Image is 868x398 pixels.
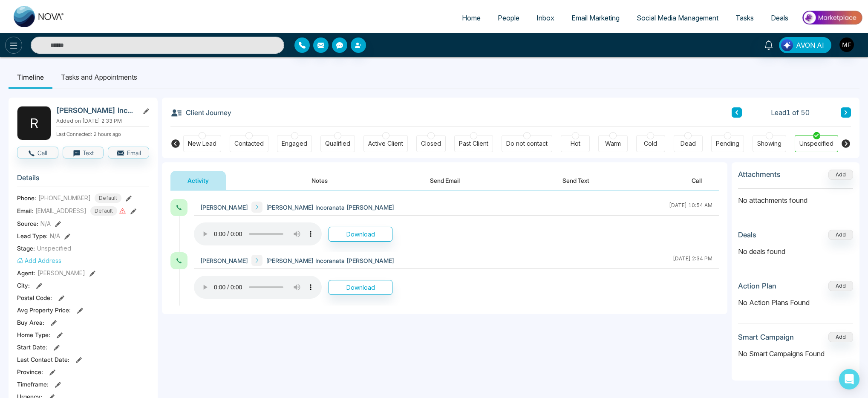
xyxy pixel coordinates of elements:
button: Add [828,281,853,291]
h3: Client Journey [170,106,231,119]
div: New Lead [188,139,216,148]
div: Do not contact [506,139,548,148]
div: Qualified [325,139,350,148]
div: [DATE] 10:54 AM [669,202,712,213]
span: Stage: [17,244,35,253]
button: Activity [170,171,226,190]
div: Engaged [282,139,307,148]
img: Lead Flow [781,39,793,51]
div: Cold [644,139,657,148]
span: [PERSON_NAME] [200,256,248,265]
div: Warm [605,139,621,148]
div: Contacted [234,139,264,148]
div: R [17,106,51,140]
span: Deals [771,14,788,22]
a: Tasks [727,10,762,26]
div: Closed [421,139,441,148]
div: Showing [757,139,781,148]
h3: Details [17,173,149,187]
span: Unspecified [37,244,71,253]
div: Open Intercom Messenger [839,369,859,389]
img: Nova CRM Logo [14,6,65,27]
button: Send Text [545,171,606,190]
span: [PERSON_NAME] [200,203,248,212]
span: Buy Area : [17,318,44,327]
span: Timeframe : [17,380,49,389]
span: City : [17,281,30,290]
button: Add [828,170,853,180]
span: [PERSON_NAME] Incoranata [PERSON_NAME] [266,256,394,265]
img: Market-place.gif [801,8,863,27]
button: Call [17,147,58,159]
span: [PERSON_NAME] Incoranata [PERSON_NAME] [266,203,394,212]
span: Add [828,170,853,178]
button: Notes [294,171,345,190]
p: No deals found [738,246,853,257]
h3: Attachments [738,170,781,179]
a: Home [453,10,489,26]
span: AVON AI [796,40,824,50]
span: Lead 1 of 50 [771,107,810,118]
p: No Action Plans Found [738,297,853,308]
p: No attachments found [738,189,853,205]
span: Agent: [17,268,35,277]
span: N/A [50,231,60,240]
button: Call [675,171,719,190]
button: Add Address [17,256,61,265]
p: Last Connected: 2 hours ago [56,129,149,138]
span: Province : [17,367,43,376]
div: Hot [571,139,580,148]
button: Text [63,147,104,159]
span: Lead Type: [17,231,48,240]
span: Default [90,206,117,216]
p: Added on [DATE] 2:33 PM [56,117,149,125]
span: Home Type : [17,330,50,339]
span: Email: [17,206,33,215]
span: Tasks [735,14,754,22]
div: Pending [716,139,739,148]
button: Download [329,227,392,242]
span: N/A [40,219,51,228]
span: Email Marketing [571,14,620,22]
span: Default [95,193,121,203]
div: Active Client [368,139,403,148]
li: Tasks and Appointments [52,66,146,89]
div: Past Client [459,139,488,148]
button: AVON AI [779,37,831,53]
h3: Smart Campaign [738,333,794,341]
span: Start Date : [17,343,47,352]
a: People [489,10,528,26]
span: Home [462,14,481,22]
p: No Smart Campaigns Found [738,349,853,359]
span: [PHONE_NUMBER] [38,193,91,202]
div: Dead [681,139,696,148]
div: [DATE] 2:34 PM [673,255,712,266]
a: Inbox [528,10,563,26]
div: Unspecified [799,139,833,148]
span: People [498,14,519,22]
a: Social Media Management [628,10,727,26]
span: Source: [17,219,38,228]
span: Avg Property Price : [17,306,71,314]
span: [EMAIL_ADDRESS] [35,206,87,215]
span: Social Media Management [637,14,718,22]
span: Inbox [536,14,554,22]
span: Phone: [17,193,36,202]
span: [PERSON_NAME] [37,268,85,277]
button: Email [108,147,149,159]
button: Download [329,280,392,295]
button: Send Email [413,171,477,190]
h3: Action Plan [738,282,776,290]
button: Add [828,230,853,240]
span: Postal Code : [17,293,52,302]
h2: [PERSON_NAME] Incoranata [PERSON_NAME] [56,106,136,115]
button: Add [828,332,853,342]
li: Timeline [9,66,52,89]
span: Last Contact Date : [17,355,69,364]
a: Email Marketing [563,10,628,26]
img: User Avatar [839,37,854,52]
a: Deals [762,10,797,26]
h3: Deals [738,231,756,239]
